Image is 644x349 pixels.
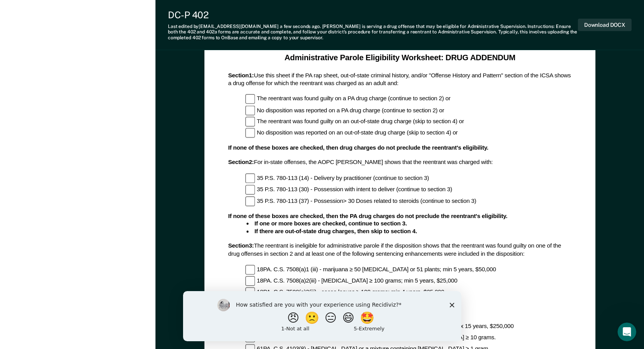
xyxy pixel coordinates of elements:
div: Last edited by [EMAIL_ADDRESS][DOMAIN_NAME] . [PERSON_NAME] is serving a drug offense that may be... [168,24,578,40]
div: 18PA. C.S. 7508(a)4(iii) - methamphetamine ≥ 100 grams; min 5 years, $50,000 [245,298,572,309]
b: Section 3 : [228,243,254,249]
div: DC-P 402 [168,9,578,21]
div: 18PA. C.S. 7508(a)3(iii) - cocoa leaves ≥ 100 grams; min 4 years, $25,000 [245,287,572,297]
div: The reentrant is ineligible for administrative parole if the disposition shows that the reentrant... [228,243,572,258]
div: 18PA. C.S. 7508(a)2(iii) - [MEDICAL_DATA] ≥ 100 grams; min 5 years, $25,000 [245,276,572,286]
div: 18PA. C.S. 7508(a)1 (iii) - marijuana ≥ 50 [MEDICAL_DATA] or 51 plants; min 5 years, $50,000 [245,265,572,275]
iframe: Intercom live chat [618,323,636,341]
li: If one or more boxes are checked, continue to section 3. [254,220,571,228]
button: Download DOCX [578,19,632,31]
li: If there are out-of-state drug charges, then skip to section 4. [254,228,571,236]
div: Administrative Parole Eligibility Worksheet: DRUG ADDENDUM [234,53,566,63]
div: If none of these boxes are checked, then the PA drug charges do not preclude the reentrant's elig... [228,213,572,236]
div: 18PA. C.S. 7508(a)8(iii) - MDA, MDMA, MMDA ≥ 1,000 tablets or 300 grams; max 15 years, $250,000 [245,321,572,332]
span: a few seconds ago [280,24,320,29]
b: Section 2 : [228,159,254,166]
div: 35 P.S. 780-113 (14) - Delivery by practitioner (continue to section 3) [245,173,572,183]
div: No disposition was reported on an out-of-state drug charge (skip to section 4) or [245,128,572,138]
div: 35 P.S. 780-113 (30) - Possession with intent to deliver (continue to section 3) [245,185,572,195]
div: If none of these boxes are checked, then drug charges do not preclude the reentrant's eligibility. [228,145,572,152]
div: For in-state offenses, the AOPC [PERSON_NAME] shows that the reentrant was charged with: [228,159,572,167]
div: 35 P.S. 780-113 (37) - Possession> 30 Doses related to steroids (continue to section 3) [245,196,572,206]
div: The reentrant was found guilty on an out-of-state drug charge (skip to section 4) or [245,117,572,127]
div: No disposition was reported on a PA drug charge (continue to section 2) or [245,105,572,115]
div: Use this sheet if the PA rap sheet, out-of-state criminal history, and/or "Offense History and Pa... [228,72,572,87]
b: Section 1 : [228,72,254,79]
div: 18PA. C.S. 7508(a)7(iii) - heroin ≥ 50 grams; min 5 years, $25,000 [245,310,572,320]
div: 61PA. C.S. 4103(7) - [MEDICAL_DATA] or a mixture containing [MEDICAL_DATA] ≥ 10 grams. [245,333,572,343]
iframe: Survey by Kim from Recidiviz [183,291,461,341]
div: The reentrant was found guilty on a PA drug charge (continue to section 2) or [245,94,572,104]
